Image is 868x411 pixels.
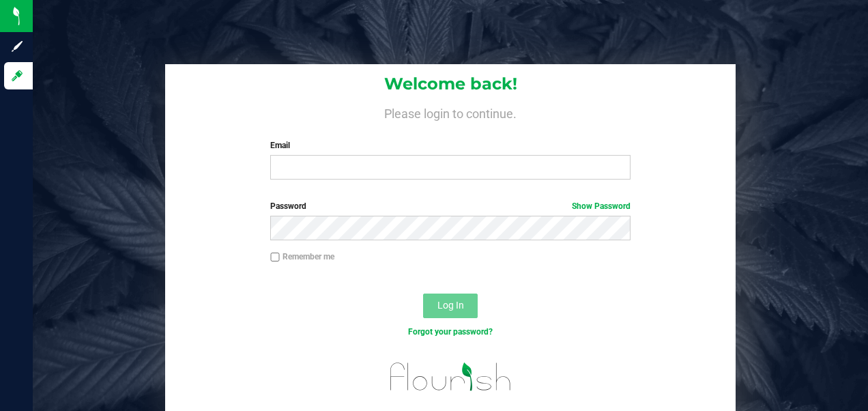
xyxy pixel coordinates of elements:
[270,201,306,211] span: Password
[572,201,631,211] a: Show Password
[270,251,334,263] label: Remember me
[408,327,493,337] a: Forgot your password?
[437,300,464,311] span: Log In
[270,139,630,152] label: Email
[423,294,478,318] button: Log In
[270,253,280,262] input: Remember me
[10,69,24,83] inline-svg: Log in
[379,352,522,401] img: flourish_logo.svg
[10,40,24,53] inline-svg: Sign up
[165,75,736,93] h1: Welcome back!
[165,104,736,120] h4: Please login to continue.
